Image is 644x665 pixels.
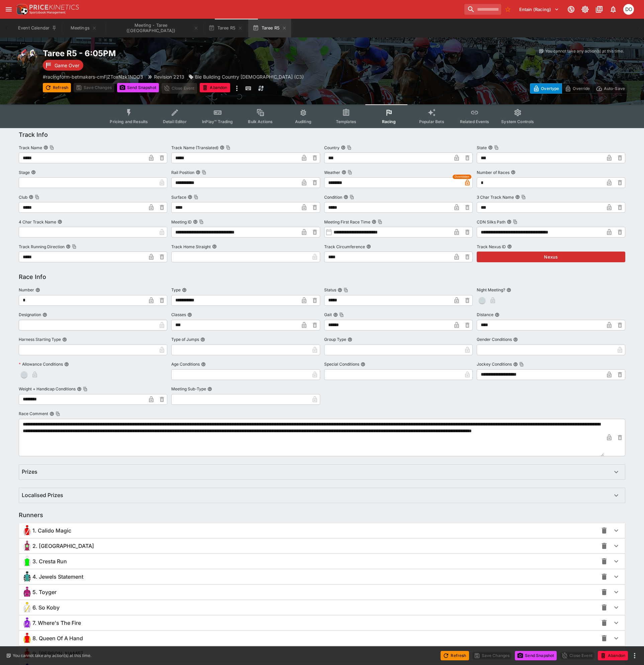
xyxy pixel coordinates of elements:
p: Country [324,145,340,151]
p: Track Nexus ID [477,244,506,250]
p: Track Home Straight [171,244,211,250]
p: Stage [19,170,30,175]
p: Track Running Direction [19,244,65,250]
p: Ble Building Country [DEMOGRAPHIC_DATA] (C3) [195,73,304,80]
button: Harness Starting Type [62,337,67,342]
button: Track Name (Translated)Copy To Clipboard [220,145,224,150]
button: Copy To Clipboard [521,195,526,199]
p: Classes [171,312,186,317]
p: Number [19,287,34,293]
p: CDN Silks Path [477,219,505,225]
button: Select Tenant [515,4,563,15]
span: 6. So Koby [32,604,60,611]
button: Meeting IDCopy To Clipboard [193,219,198,224]
button: Night Meeting? [507,288,511,292]
span: 2. [GEOGRAPHIC_DATA] [32,543,94,550]
button: Copy To Clipboard [72,244,77,249]
div: Event type filters [104,104,539,128]
p: State [477,145,487,151]
p: You cannot take any action(s) at this time. [545,48,624,54]
button: Toggle light/dark mode [579,3,591,15]
p: Gender Conditions [477,337,512,342]
button: Taree R5 [248,19,291,37]
p: Number of Races [477,170,510,175]
img: PriceKinetics [29,5,79,10]
img: toyger_64x64.png [22,587,32,597]
button: CDN Silks PathCopy To Clipboard [507,219,512,224]
p: Group Type [324,337,346,342]
button: Number [35,288,40,292]
p: Condition [324,194,342,200]
span: Mark an event as closed and abandoned. [598,652,628,658]
button: Type of Jumps [200,337,205,342]
span: Templates [336,119,356,124]
button: open drawer [3,3,15,15]
p: Weather [324,170,340,175]
button: ConditionCopy To Clipboard [344,195,348,199]
button: Copy To Clipboard [519,362,524,367]
button: Copy To Clipboard [202,170,206,175]
button: GaitCopy To Clipboard [333,312,338,317]
h6: Localised Prizes [22,492,63,499]
img: cresta-run_64x64.png [22,556,32,567]
button: Copy To Clipboard [199,219,204,224]
p: 3 Char Track Name [477,194,514,200]
button: Classes [187,312,192,317]
p: Type of Jumps [171,337,199,342]
button: Jockey ConditionsCopy To Clipboard [513,362,518,367]
button: StatusCopy To Clipboard [338,288,342,292]
p: Track Circumference [324,244,365,250]
p: Type [171,287,181,293]
span: 4. Jewels Statement [32,573,83,580]
button: Taree R5 [204,19,247,37]
button: Copy To Clipboard [56,411,60,416]
span: Pricing and Results [110,119,148,124]
img: Sportsbook Management [29,11,66,14]
button: Allowance Conditions [64,362,69,367]
button: Notifications [607,3,619,15]
span: Mark an event as closed and abandoned. [200,84,230,91]
button: Daniel Olerenshaw [621,2,636,17]
p: Revision 2213 [154,73,184,80]
img: canny-prospect_64x64.png [22,541,32,551]
p: Auto-Save [604,85,625,92]
p: 4 Char Track Name [19,219,56,225]
p: Special Conditions [324,361,359,367]
button: WeatherCopy To Clipboard [342,170,346,175]
button: Copy To Clipboard [378,219,382,224]
span: Popular Bets [419,119,444,124]
button: Refresh [43,83,71,92]
button: Copy To Clipboard [513,219,518,224]
span: InPlay™ Trading [202,119,233,124]
button: Track NameCopy To Clipboard [43,145,48,150]
button: Copy To Clipboard [83,387,88,391]
p: Surface [171,194,186,200]
div: Start From [530,83,628,94]
button: Track Nexus ID [507,244,512,249]
button: StateCopy To Clipboard [488,145,493,150]
button: Copy To Clipboard [50,145,54,150]
p: Meeting ID [171,219,192,225]
p: Weight + Handicap Conditions [19,386,76,392]
button: 3 Char Track NameCopy To Clipboard [515,195,520,199]
button: Auto-Save [593,83,628,94]
p: Allowance Conditions [19,361,63,367]
img: so-koby_64x64.png [22,602,32,613]
button: Send Snapshot [117,83,159,92]
button: Copy To Clipboard [339,312,344,317]
button: more [631,652,639,660]
button: Meeting - Taree (AUS) [106,19,203,37]
span: Auditing [295,119,311,124]
h5: Track Info [19,131,48,138]
input: search [464,4,501,15]
button: more [233,83,241,94]
button: Copy To Clipboard [347,145,352,150]
button: CountryCopy To Clipboard [341,145,346,150]
button: Event Calendar [14,19,61,37]
p: Distance [477,312,493,317]
button: Nexus [477,252,625,262]
span: Detail Editor [163,119,187,124]
p: Track Name (Translated) [171,145,218,151]
button: Distance [495,312,499,317]
p: Overtype [541,85,559,92]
